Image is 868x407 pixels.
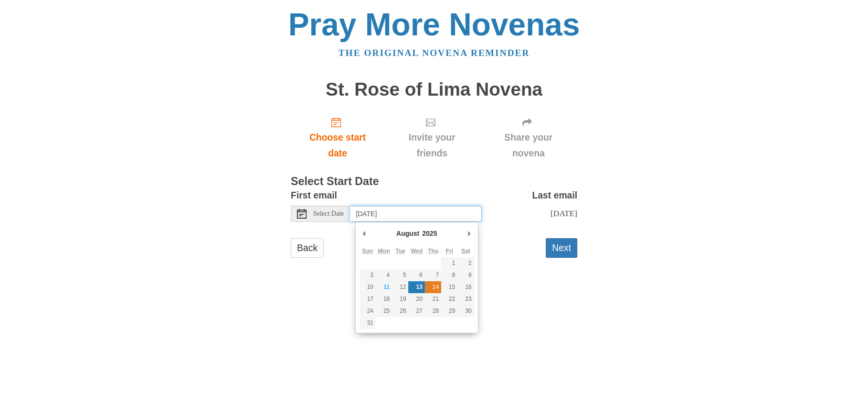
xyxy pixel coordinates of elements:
[425,305,441,317] button: 28
[288,7,580,42] a: Pray More Novenas
[300,130,375,161] span: Choose start date
[360,269,376,281] button: 3
[392,269,408,281] button: 5
[395,226,421,241] div: August
[291,109,384,166] a: Choose start date
[360,293,376,305] button: 17
[362,248,373,254] abbr: Sunday
[350,206,482,222] input: Use the arrow keys to pick a date
[550,209,577,218] span: [DATE]
[376,305,392,317] button: 25
[392,293,408,305] button: 19
[457,281,474,293] button: 16
[532,187,577,203] label: Last email
[457,269,474,281] button: 9
[360,226,369,241] button: Previous Month
[546,238,577,258] button: Next
[479,109,577,166] div: Click "Next" to confirm your start date first.
[360,305,376,317] button: 24
[392,281,408,293] button: 12
[425,269,441,281] button: 7
[376,281,392,293] button: 11
[441,305,457,317] button: 29
[457,293,474,305] button: 23
[394,130,470,161] span: Invite your friends
[457,305,474,317] button: 30
[360,281,376,293] button: 10
[457,257,474,269] button: 2
[461,248,470,254] abbr: Saturday
[441,281,457,293] button: 15
[408,281,424,293] button: 13
[408,293,424,305] button: 20
[378,248,390,254] abbr: Monday
[408,305,424,317] button: 27
[384,109,479,166] div: Click "Next" to confirm your start date first.
[411,248,423,254] abbr: Wednesday
[421,226,438,241] div: 2025
[376,293,392,305] button: 18
[465,226,474,241] button: Next Month
[425,281,441,293] button: 14
[313,210,344,217] span: Select Date
[291,176,577,188] h3: Select Start Date
[441,293,457,305] button: 22
[446,248,453,254] abbr: Friday
[392,305,408,317] button: 26
[428,248,438,254] abbr: Thursday
[291,238,324,258] a: Back
[425,293,441,305] button: 21
[408,269,424,281] button: 6
[441,257,457,269] button: 1
[360,317,376,329] button: 31
[489,130,568,161] span: Share your novena
[339,48,530,58] a: The original novena reminder
[376,269,392,281] button: 4
[395,248,405,254] abbr: Tuesday
[441,269,457,281] button: 8
[291,187,337,203] label: First email
[291,79,577,100] h1: St. Rose of Lima Novena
